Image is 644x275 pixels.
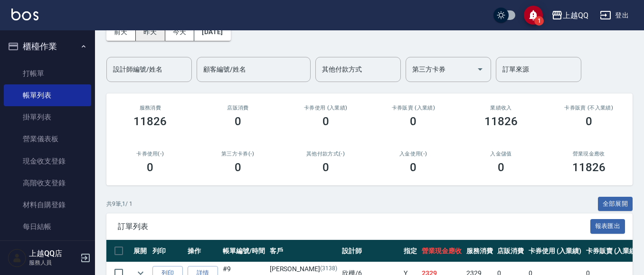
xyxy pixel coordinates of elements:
button: 全部展開 [598,197,633,211]
button: 櫃檯作業 [4,34,91,59]
h2: 店販消費 [206,105,271,111]
a: 材料自購登錄 [4,194,91,216]
th: 指定 [401,240,419,262]
img: Logo [11,9,38,20]
h5: 上越QQ店 [29,249,77,258]
button: 登出 [596,7,633,24]
a: 營業儀表板 [4,128,91,150]
h3: 服務消費 [118,105,183,111]
a: 每日結帳 [4,216,91,238]
span: 訂單列表 [118,222,590,231]
h2: 其他付款方式(-) [293,151,358,157]
a: 帳單列表 [4,84,91,106]
th: 展開 [131,240,150,262]
h3: 0 [147,161,153,174]
th: 列印 [150,240,185,262]
a: 掛單列表 [4,106,91,128]
h2: 卡券販賣 (入業績) [381,105,446,111]
p: 共 9 筆, 1 / 1 [106,200,133,208]
h3: 0 [322,115,329,128]
button: save [524,6,543,25]
h3: 0 [498,161,504,174]
h2: 入金儲值 [469,151,534,157]
button: 報表匯出 [590,219,625,234]
h3: 0 [410,161,417,174]
th: 客戶 [267,240,340,262]
h2: 卡券販賣 (不入業績) [556,105,621,111]
h3: 11826 [484,115,518,128]
th: 卡券販賣 (入業績) [584,240,641,262]
button: 今天 [165,23,195,41]
th: 操作 [185,240,220,262]
th: 營業現金應收 [419,240,464,262]
a: 排班表 [4,238,91,260]
button: 昨天 [136,23,165,41]
h2: 卡券使用(-) [118,151,183,157]
a: 高階收支登錄 [4,172,91,194]
h3: 11826 [133,115,167,128]
h2: 卡券使用 (入業績) [293,105,358,111]
a: 打帳單 [4,63,91,84]
h3: 11826 [572,161,606,174]
h3: 0 [235,161,241,174]
h2: 入金使用(-) [381,151,446,157]
button: 前天 [106,23,136,41]
h3: 0 [322,161,329,174]
a: 現金收支登錄 [4,150,91,172]
button: 上越QQ [548,6,592,25]
a: 報表匯出 [590,221,625,230]
button: Open [473,62,488,77]
h2: 第三方卡券(-) [206,151,271,157]
div: 上越QQ [563,9,588,21]
h3: 0 [586,115,592,128]
h3: 0 [235,115,241,128]
div: [PERSON_NAME] [270,264,337,274]
th: 帳單編號/時間 [220,240,267,262]
p: 服務人員 [29,258,77,267]
th: 服務消費 [464,240,495,262]
button: [DATE] [194,23,230,41]
img: Person [8,248,27,267]
th: 卡券使用 (入業績) [526,240,584,262]
p: (3138) [320,264,337,274]
h3: 0 [410,115,417,128]
th: 店販消費 [495,240,526,262]
th: 設計師 [340,240,401,262]
span: 1 [534,16,544,26]
h2: 營業現金應收 [556,151,621,157]
h2: 業績收入 [469,105,534,111]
